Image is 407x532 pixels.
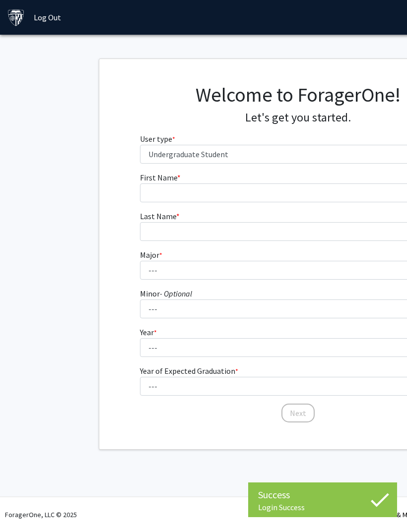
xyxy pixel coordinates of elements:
label: Year of Expected Graduation [140,365,238,377]
label: User type [140,133,175,145]
div: Success [258,487,387,502]
iframe: Chat [7,487,42,525]
span: Last Name [140,211,176,221]
div: ForagerOne, LLC © 2025 [5,497,77,532]
label: Year [140,326,157,338]
label: Minor [140,288,192,299]
button: Next [281,404,315,422]
img: Johns Hopkins University Logo [7,9,25,26]
span: First Name [140,173,177,182]
div: Login Success [258,502,387,512]
i: - Optional [160,289,192,298]
label: Major [140,249,162,261]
